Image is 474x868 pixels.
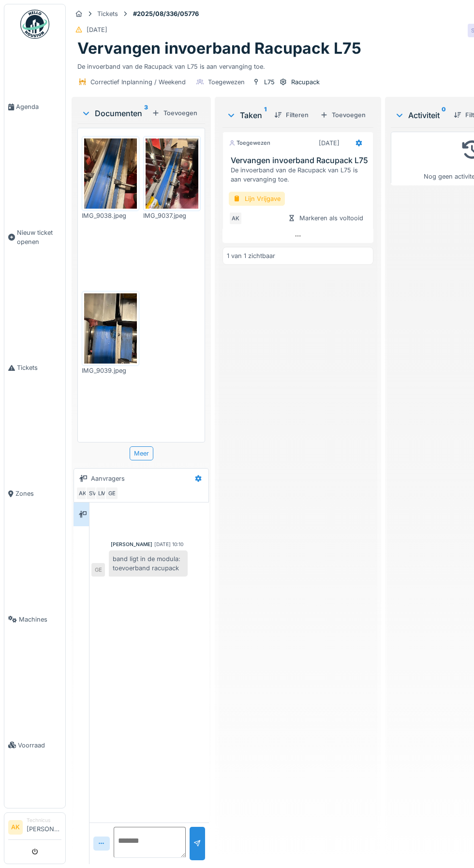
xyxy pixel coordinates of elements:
strong: #2025/08/336/05776 [129,9,203,18]
div: IMG_9039.jpeg [82,366,139,375]
a: Tickets [4,305,65,431]
span: Zones [15,489,61,498]
div: De invoerband van de Racupack van L75 is aan vervanging toe. [231,166,369,184]
img: czokwzb8w3ov4ns2rxe9a2kr9em9 [146,138,198,209]
div: band ligt in de modula: toevoerband racupack [109,550,188,577]
a: Nieuw ticket openen [4,170,65,305]
sup: 0 [442,109,446,121]
div: Tickets [97,9,118,18]
div: GE [91,563,105,577]
sup: 3 [144,107,148,119]
div: [PERSON_NAME] [111,541,152,548]
sup: 1 [264,109,267,121]
div: Documenten [81,107,148,119]
div: Filteren [270,108,312,122]
li: AK [8,820,23,835]
span: Tickets [17,363,61,372]
div: Racupack [291,77,320,87]
div: Lijn Vrijgave [229,192,285,206]
img: xsd4b1zrl2tdodze2fmqxx0ojtwc [84,293,137,364]
div: [DATE] [87,25,107,34]
a: Voorraad [4,682,65,808]
h1: Vervangen invoerband Racupack L75 [77,39,361,58]
h3: Vervangen invoerband Racupack L75 [231,156,369,165]
div: [DATE] [319,138,340,148]
img: od2yxmv0uh3ia52zpejns1dih517 [84,138,137,209]
div: Taken [226,109,267,121]
div: GE [105,487,118,500]
div: IMG_9038.jpeg [82,211,139,220]
div: [DATE] 10:10 [154,541,183,548]
div: Toegewezen [208,77,245,87]
div: AK [229,212,242,225]
div: LM [95,487,109,500]
div: Toevoegen [316,108,370,122]
a: Machines [4,557,65,683]
div: Toegewezen [229,139,270,147]
a: Agenda [4,44,65,170]
div: Toevoegen [148,107,201,120]
div: Correctief Inplanning / Weekend [90,77,186,87]
div: SV [86,487,99,500]
div: Meer [130,446,153,460]
div: Markeren als voltooid [284,212,367,225]
span: Machines [19,615,61,624]
div: Aanvragers [91,474,125,483]
a: Zones [4,431,65,557]
img: Badge_color-CXgf-gQk.svg [20,10,49,39]
span: Voorraad [18,741,61,750]
div: 1 van 1 zichtbaar [227,251,275,260]
div: L75 [264,77,275,87]
span: Agenda [16,102,61,111]
div: Activiteit [395,109,446,121]
div: AK [76,487,89,500]
div: IMG_9037.jpeg [143,211,201,220]
a: AK Technicus[PERSON_NAME] [8,817,61,840]
div: Technicus [27,817,61,824]
li: [PERSON_NAME] [27,817,61,838]
span: Nieuw ticket openen [17,228,61,246]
